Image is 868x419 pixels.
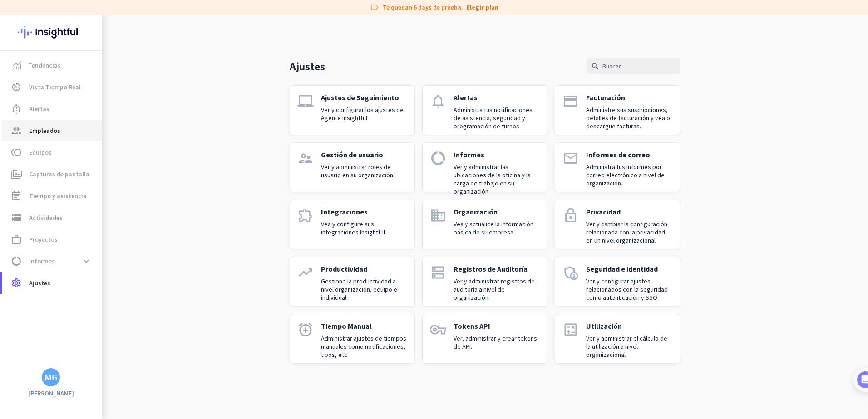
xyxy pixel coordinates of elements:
i: domain [430,207,446,224]
a: event_noteTiempo y asistencia [2,185,102,207]
button: Ayuda [91,283,136,319]
a: tollEquipos [2,141,102,163]
p: Administrar ajustes de tiempos manuales como notificaciones, tipos, etc. [321,334,407,359]
i: dns [430,264,446,281]
a: menu-itemTendencias [2,54,102,76]
p: Facturación [586,93,672,102]
span: Mensajes [53,306,83,312]
p: 4 pasos [9,119,34,129]
button: expand_more [78,253,94,269]
h1: Tareas [75,4,108,19]
p: Registros de Auditoría [454,264,540,273]
p: Informes de correo [586,150,672,159]
a: settingsAjustes [2,272,102,294]
i: payment [562,93,579,109]
div: 🎊 Welcome to Insightful! 🎊 [13,35,169,68]
a: alarm_addTiempo ManualAdministrar ajustes de tiempos manuales como notificaciones, tipos, etc. [290,314,415,364]
span: Tendencias [28,60,61,71]
i: work_outline [11,234,22,245]
a: av_timerVista Tiempo Real [2,76,102,98]
input: Buscar [587,58,680,74]
i: notification_important [11,103,22,114]
p: Administra tus notificaciones de asistencia, seguridad y programación de turnos [454,106,540,130]
div: [PERSON_NAME] de Insightful [54,97,146,107]
span: Inicio [14,306,31,312]
i: perm_media [11,169,22,180]
a: extensionIntegracionesVea y configure sus integraciones Insightful. [290,200,415,249]
i: toll [11,147,22,158]
a: perm_mediaCapturas de pantalla [2,163,102,185]
a: lockPrivacidadVer y cambiar la configuración relacionada con la privacidad en un nivel organizaci... [555,200,680,249]
p: Gestione la productividad a nivel organización, equipo e individual. [321,277,407,302]
span: Capturas de pantalla [29,169,89,180]
div: Cerrar [159,4,176,20]
i: vpn_key [430,322,446,338]
p: Privacidad [586,207,672,216]
p: Seguridad e identidad [586,264,672,273]
button: Mensajes [45,283,91,319]
p: Tiempo Manual [321,322,407,331]
p: Gestión de usuario [321,150,407,159]
div: MG [44,373,58,382]
i: data_usage [430,150,446,166]
p: Ajustes de Seguimiento [321,93,407,102]
img: menu-item [13,61,21,69]
p: Tokens API [454,322,540,331]
p: Ver, administrar y crear tokens de API. [454,334,540,351]
a: Elegir plan [467,3,498,12]
i: trending_up [297,264,314,281]
span: Ajustes [29,278,50,288]
a: vpn_keyTokens APIVer, administrar y crear tokens de API. [422,314,547,364]
p: Ajustes [290,59,325,73]
p: Utilización [586,322,672,331]
i: calculate [562,322,579,338]
p: Integraciones [321,207,407,216]
a: dnsRegistros de AuditoríaVer y administrar registros de auditoría a nivel de organización. [422,257,547,307]
p: Administra tus informes por correo electrónico a nivel de organización. [586,163,672,187]
button: Tareas [136,283,182,319]
span: Alertas [29,103,49,114]
p: Ver y administrar las ubicaciones de la oficina y la carga de trabajo en su organización. [454,163,540,195]
span: Tareas [147,306,170,312]
p: Alertas [454,93,540,102]
i: laptop_mac [297,93,314,109]
a: storageActividades [2,207,102,229]
div: It's time to add your employees! This is crucial since Insightful will start collecting their act... [35,173,158,211]
p: Ver y administrar registros de auditoría a nivel de organización. [454,277,540,302]
i: settings [11,278,22,288]
p: Ver y administrar el cálculo de la utilización a nivel organizacional. [586,334,672,359]
a: notification_importantAlertas [2,98,102,120]
p: Vea y actualice la información básica de su empresa. [454,220,540,236]
a: supervisor_accountGestión de usuarioVer y administrar roles de usuario en su organización. [290,142,415,192]
span: Tiempo y asistencia [29,190,87,201]
i: email [562,150,579,166]
i: label [370,3,379,12]
i: event_note [11,190,22,201]
p: Ver y cambiar la configuración relacionada con la privacidad en un nivel organizacional. [586,220,672,244]
div: 1Add employees [17,155,165,169]
a: emailInformes de correoAdministra tus informes por correo electrónico a nivel de organización. [555,142,680,192]
a: calculateUtilizaciónVer y administrar el cálculo de la utilización a nivel organizacional. [555,314,680,364]
i: search [591,62,599,70]
a: groupEmpleados [2,120,102,141]
span: Proyectos [29,234,58,245]
i: admin_panel_settings [562,264,579,281]
span: Informes [29,256,55,267]
p: Ver y configurar ajustes relacionados con la seguridad como autenticación y SSO. [586,277,672,302]
span: Actividades [29,212,63,223]
p: Ver y configurar los ajustes del Agente Insightful. [321,106,407,122]
img: Profile image for Tamara [35,95,50,109]
div: Show me how [35,211,158,236]
a: admin_panel_settingsSeguridad e identidadVer y configurar ajustes relacionados con la seguridad c... [555,257,680,307]
img: Insightful logo [18,15,84,50]
p: Administre sus suscripciones, detalles de facturación y vea o descargue facturas. [586,106,672,130]
a: trending_upProductividadGestione la productividad a nivel organización, equipo e individual. [290,257,415,307]
p: Ver y administrar roles de usuario en su organización. [321,163,407,179]
i: group [11,125,22,136]
p: Alrededor de 10 minutos [94,119,173,129]
i: lock [562,207,579,224]
p: Informes [454,150,540,159]
i: alarm_add [297,322,314,338]
span: Ayuda [104,306,123,312]
i: extension [297,207,314,224]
